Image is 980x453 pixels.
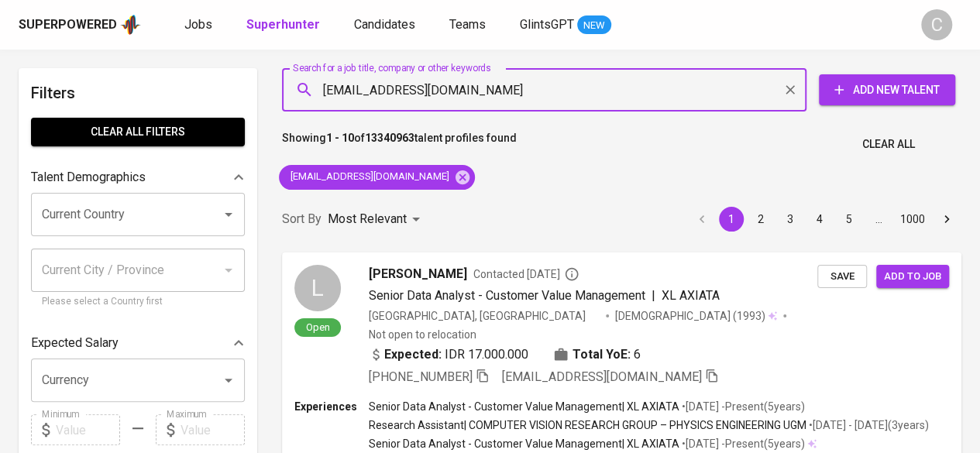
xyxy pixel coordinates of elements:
[294,399,369,414] p: Experiences
[369,265,467,283] span: [PERSON_NAME]
[779,79,801,101] button: Clear
[662,288,720,303] span: XL AXIATA
[43,122,232,142] span: Clear All filters
[831,81,943,100] span: Add New Talent
[719,207,744,232] button: page 1
[577,18,611,33] span: NEW
[369,308,600,324] div: [GEOGRAPHIC_DATA], [GEOGRAPHIC_DATA]
[837,207,861,232] button: Go to page 5
[921,9,952,40] div: C
[615,308,733,324] span: [DEMOGRAPHIC_DATA]
[652,287,655,305] span: |
[778,207,803,232] button: Go to page 3
[806,417,929,433] p: • [DATE] - [DATE] ( 3 years )
[520,17,574,32] span: GlintsGPT
[369,436,679,451] p: Senior Data Analyst - Customer Value Management | XL AXIATA
[326,132,354,144] b: 1 - 10
[679,436,805,451] p: • [DATE] - Present ( 5 years )
[369,369,473,384] span: [PHONE_NUMBER]
[218,369,239,391] button: Open
[31,118,245,146] button: Clear All filters
[282,130,517,159] p: Showing of talent profiles found
[56,414,120,445] input: Value
[369,399,679,414] p: Senior Data Analyst - Customer Value Management | XL AXIATA
[369,288,645,303] span: Senior Data Analyst - Customer Value Management
[328,205,425,234] div: Most Relevant
[384,345,442,364] b: Expected:
[31,168,146,187] p: Talent Demographics
[449,17,486,32] span: Teams
[218,204,239,225] button: Open
[181,414,245,445] input: Value
[184,17,212,32] span: Jobs
[866,211,891,227] div: …
[31,162,245,193] div: Talent Demographics
[369,417,806,433] p: Research Assistant | COMPUTER VISION RESEARCH GROUP – PHYSICS ENGINEERING UGM
[884,268,941,286] span: Add to job
[819,74,955,105] button: Add New Talent
[896,207,930,232] button: Go to page 1000
[615,308,777,324] div: (1993)
[246,15,323,35] a: Superhunter
[807,207,832,232] button: Go to page 4
[502,369,702,384] span: [EMAIL_ADDRESS][DOMAIN_NAME]
[31,328,245,359] div: Expected Salary
[564,266,579,282] svg: By Batam recruiter
[825,268,859,286] span: Save
[19,13,141,36] a: Superpoweredapp logo
[354,15,418,35] a: Candidates
[573,345,631,364] b: Total YoE:
[120,13,141,36] img: app logo
[365,132,414,144] b: 13340963
[934,207,959,232] button: Go to next page
[328,210,407,228] p: Most Relevant
[354,17,415,32] span: Candidates
[817,265,867,289] button: Save
[300,321,336,334] span: Open
[587,310,600,322] img: yH5BAEAAAAALAAAAAABAAEAAAIBRAA7
[634,345,641,364] span: 6
[748,207,773,232] button: Go to page 2
[449,15,489,35] a: Teams
[282,210,322,228] p: Sort By
[876,265,949,289] button: Add to job
[31,81,245,105] h6: Filters
[856,130,921,159] button: Clear All
[279,170,459,184] span: [EMAIL_ADDRESS][DOMAIN_NAME]
[687,207,961,232] nav: pagination navigation
[246,17,320,32] b: Superhunter
[184,15,215,35] a: Jobs
[19,16,117,34] div: Superpowered
[520,15,611,35] a: GlintsGPT NEW
[369,345,528,364] div: IDR 17.000.000
[294,265,341,311] div: L
[369,327,476,342] p: Not open to relocation
[42,294,234,310] p: Please select a Country first
[279,165,475,190] div: [EMAIL_ADDRESS][DOMAIN_NAME]
[31,334,119,352] p: Expected Salary
[679,399,805,414] p: • [DATE] - Present ( 5 years )
[862,135,915,154] span: Clear All
[473,266,579,282] span: Contacted [DATE]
